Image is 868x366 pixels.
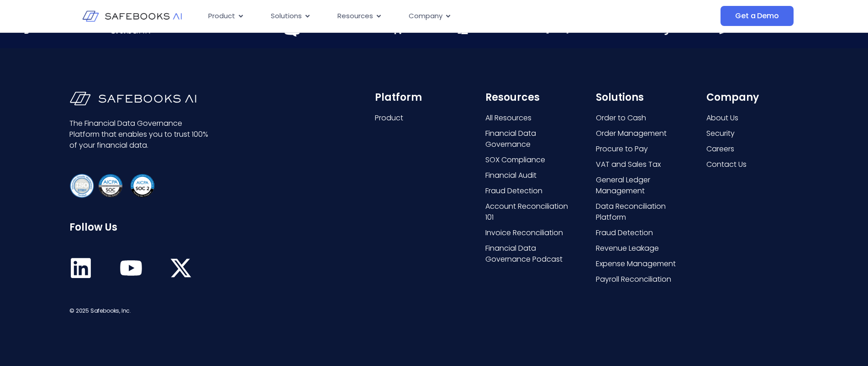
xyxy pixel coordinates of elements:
span: © 2025 Safebooks, Inc. [69,307,131,314]
span: Fraud Detection [596,227,653,238]
nav: Menu [201,7,629,25]
span: About Us [706,113,738,124]
div: Menu Toggle [201,7,629,25]
a: Expense Management [596,258,688,269]
a: Financial Audit [485,170,578,181]
a: Payroll Reconciliation [596,274,688,285]
a: Data Reconciliation Platform [596,201,688,223]
span: SOX Compliance [485,155,545,165]
a: Order Management [596,128,688,139]
a: Fraud Detection [485,186,578,196]
span: Get a Demo [735,11,779,21]
span: Order to Cash [596,113,646,124]
span: Invoice Reconciliation [485,227,563,238]
h6: Solutions [596,92,688,103]
span: Revenue Leakage [596,243,659,254]
a: General Ledger Management [596,175,688,196]
a: VAT and Sales Tax [596,159,688,170]
h6: Company [706,92,799,103]
span: Product [208,11,235,21]
h6: Platform [375,92,467,103]
a: SOX Compliance [485,155,578,165]
h6: Follow Us [69,222,210,233]
span: Solutions [271,11,302,21]
a: Security [706,128,799,139]
h6: Resources [485,92,578,103]
a: Order to Cash [596,113,688,124]
span: VAT and Sales Tax [596,159,661,170]
a: Financial Data Governance [485,128,578,150]
span: Order Management [596,128,667,139]
a: Careers [706,144,799,155]
a: Financial Data Governance Podcast [485,243,578,265]
a: Contact Us [706,159,799,170]
span: Security [706,128,735,139]
span: Contact Us [706,159,747,170]
span: All Resources [485,113,531,124]
span: Fraud Detection [485,186,542,196]
span: Careers [706,144,734,155]
span: Payroll Reconciliation [596,274,671,285]
a: All Resources [485,113,578,124]
a: Invoice Reconciliation [485,227,578,238]
a: Revenue Leakage [596,243,688,254]
a: About Us [706,113,799,124]
a: Account Reconciliation 101 [485,201,578,223]
a: Fraud Detection [596,227,688,238]
span: Product [375,113,403,124]
a: Product [375,113,467,124]
span: Procure to Pay [596,144,648,155]
a: Procure to Pay [596,144,688,155]
p: The Financial Data Governance Platform that enables you to trust 100% of your financial data. [69,118,210,151]
span: Expense Management [596,258,676,269]
span: Financial Audit [485,170,537,181]
span: Resources [337,11,373,21]
span: Company [409,11,442,21]
a: Get a Demo [721,6,793,26]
